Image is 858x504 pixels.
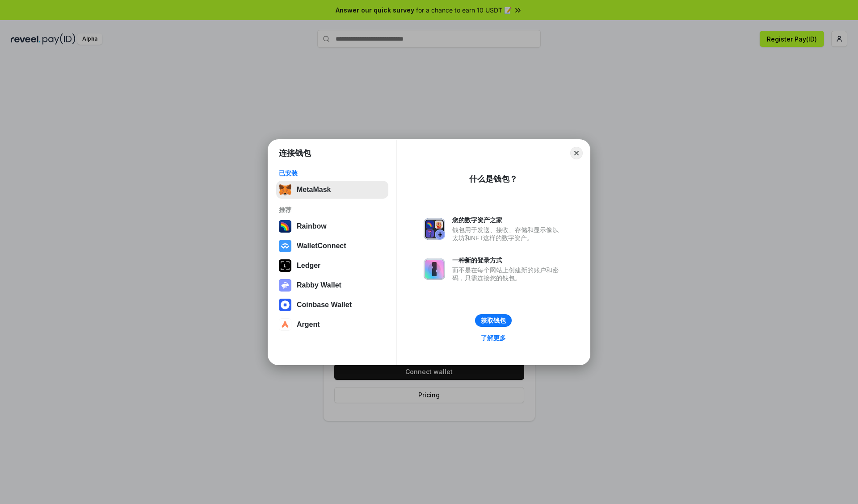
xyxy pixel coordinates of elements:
[276,217,388,235] button: Rainbow
[475,314,512,327] button: 获取钱包
[279,240,291,252] img: svg+xml,%3Csvg%20width%3D%2228%22%20height%3D%2228%22%20viewBox%3D%220%200%2028%2028%22%20fill%3D...
[452,226,563,242] div: 钱包用于发送、接收、存储和显示像以太坊和NFT这样的数字资产。
[279,183,291,196] img: svg+xml,%3Csvg%20fill%3D%22none%22%20height%3D%2233%22%20viewBox%3D%220%200%2035%2033%22%20width%...
[452,256,563,264] div: 一种新的登录方式
[481,334,506,342] div: 了解更多
[276,237,388,255] button: WalletConnect
[297,262,320,270] div: Ledger
[279,279,291,292] img: svg+xml,%3Csvg%20xmlns%3D%22http%3A%2F%2Fwww.w3.org%2F2000%2Fsvg%22%20fill%3D%22none%22%20viewBox...
[469,174,517,184] div: 什么是钱包？
[279,299,291,311] img: svg+xml,%3Csvg%20width%3D%2228%22%20height%3D%2228%22%20viewBox%3D%220%200%2028%2028%22%20fill%3D...
[279,206,386,214] div: 推荐
[481,317,506,325] div: 获取钱包
[297,222,327,230] div: Rainbow
[279,220,291,233] img: svg+xml,%3Csvg%20width%3D%22120%22%20height%3D%22120%22%20viewBox%3D%220%200%20120%20120%22%20fil...
[276,316,388,333] button: Argent
[297,301,352,309] div: Coinbase Wallet
[297,281,341,289] div: Rabby Wallet
[276,257,388,275] button: Ledger
[570,147,583,159] button: Close
[279,169,386,177] div: 已安装
[279,148,311,158] h1: 连接钱包
[452,266,563,282] div: 而不是在每个网站上创建新的账户和密码，只需连接您的钱包。
[279,259,291,272] img: svg+xml,%3Csvg%20xmlns%3D%22http%3A%2F%2Fwww.w3.org%2F2000%2Fsvg%22%20width%3D%2228%22%20height%3...
[297,242,346,250] div: WalletConnect
[276,296,388,314] button: Coinbase Wallet
[475,332,511,344] a: 了解更多
[297,321,320,329] div: Argent
[279,318,291,331] img: svg+xml,%3Csvg%20width%3D%2228%22%20height%3D%2228%22%20viewBox%3D%220%200%2028%2028%22%20fill%3D...
[452,216,563,224] div: 您的数字资产之家
[276,276,388,294] button: Rabby Wallet
[297,186,331,194] div: MetaMask
[424,218,445,240] img: svg+xml,%3Csvg%20xmlns%3D%22http%3A%2F%2Fwww.w3.org%2F2000%2Fsvg%22%20fill%3D%22none%22%20viewBox...
[276,181,388,199] button: MetaMask
[424,258,445,280] img: svg+xml,%3Csvg%20xmlns%3D%22http%3A%2F%2Fwww.w3.org%2F2000%2Fsvg%22%20fill%3D%22none%22%20viewBox...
